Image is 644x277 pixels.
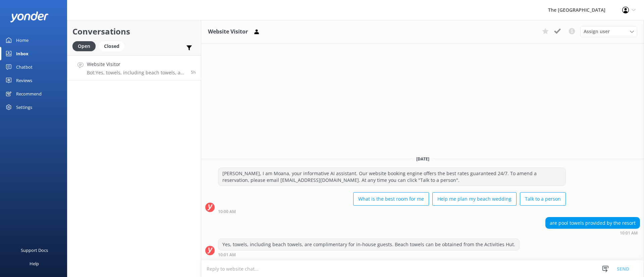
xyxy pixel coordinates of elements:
[218,253,236,257] strong: 10:01 AM
[218,168,566,186] div: [PERSON_NAME], I am Moana, your informative AI assistant. Our website booking engine offers the b...
[16,60,33,74] div: Chatbot
[353,192,429,206] button: What is the best room for me
[16,74,32,87] div: Reviews
[412,156,433,162] span: [DATE]
[72,41,96,51] div: Open
[432,192,517,206] button: Help me plan my beach wedding
[87,61,186,68] h4: Website Visitor
[191,69,196,75] span: Oct 09 2025 10:01am (UTC -10:00) Pacific/Honolulu
[218,239,519,250] div: Yes, towels, including beach towels, are complimentary for in-house guests. Beach towels can be o...
[99,41,124,51] div: Closed
[16,87,42,100] div: Recommend
[520,192,566,206] button: Talk to a person
[16,100,32,114] div: Settings
[67,55,201,80] a: Website VisitorBot:Yes, towels, including beach towels, are complimentary for in-house guests. Be...
[218,209,566,214] div: Oct 09 2025 10:00am (UTC -10:00) Pacific/Honolulu
[580,26,637,37] div: Assign User
[30,257,39,270] div: Help
[218,252,520,257] div: Oct 09 2025 10:01am (UTC -10:00) Pacific/Honolulu
[72,42,99,50] a: Open
[620,231,638,235] strong: 10:01 AM
[545,230,640,235] div: Oct 09 2025 10:01am (UTC -10:00) Pacific/Honolulu
[16,47,29,60] div: Inbox
[72,25,196,38] h2: Conversations
[546,217,640,229] div: are pool towels provided by the resort
[584,28,610,35] span: Assign user
[16,33,29,47] div: Home
[21,244,48,257] div: Support Docs
[99,42,128,50] a: Closed
[208,27,248,36] h3: Website Visitor
[87,70,186,76] p: Bot: Yes, towels, including beach towels, are complimentary for in-house guests. Beach towels can...
[10,11,49,22] img: yonder-white-logo.png
[218,210,236,214] strong: 10:00 AM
